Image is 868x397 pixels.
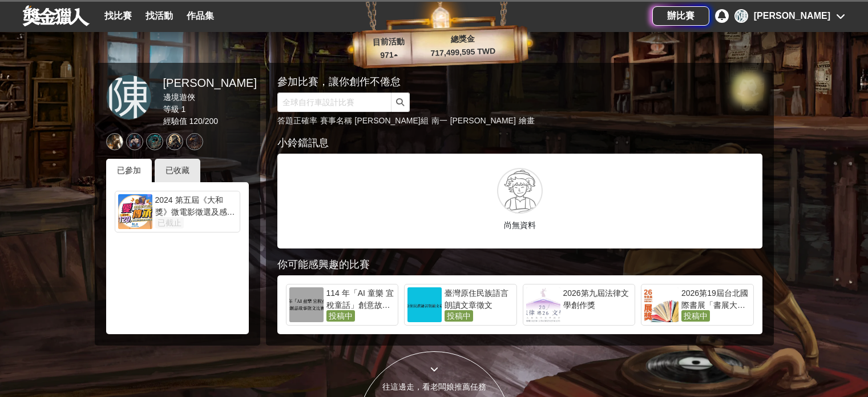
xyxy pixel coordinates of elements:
span: 1 [181,105,185,114]
div: 臺灣原住民族語言朗讀文章徵文 [445,287,514,310]
a: 2026第九屆法律文學創作獎 [523,284,636,326]
p: 717,499,595 TWD [411,45,515,60]
div: 參加比賽，讓你創作不倦怠 [277,74,722,90]
a: 答題正確率 [277,116,317,125]
div: 小鈴鐺訊息 [277,135,762,151]
span: 已截止 [155,217,184,228]
a: 114 年「AI 童樂 宜稅童話」創意故事徵文比賽投稿中 [286,284,399,326]
a: 南一 [431,116,447,125]
a: 辦比賽 [652,6,709,26]
span: 經驗值 [163,117,187,126]
a: 陳 [106,74,152,120]
div: 2026第19屆台北國際書展「書展大獎」 [681,287,750,310]
a: 賽事名稱 [320,116,352,125]
div: 已收藏 [155,159,200,182]
div: 你可能感興趣的比賽 [277,257,762,272]
div: [PERSON_NAME] [754,9,830,23]
a: 2026第19屆台北國際書展「書展大獎」投稿中 [641,284,754,326]
div: 已參加 [106,159,152,182]
a: 找比賽 [100,8,136,24]
a: 2024 第五屆《大和獎》微電影徵選及感人實事分享已截止 [115,191,240,232]
a: [PERSON_NAME] [450,116,516,125]
p: 目前活動 [365,35,411,49]
p: 971 ▴ [366,49,412,62]
div: 邊境遊俠 [163,91,257,103]
span: 120 / 200 [189,117,218,126]
div: 陳 [734,9,748,23]
a: 繪畫 [519,116,535,125]
a: 作品集 [182,8,219,24]
div: 往這邊走，看老闆娘推薦任務 [358,381,511,393]
span: 投稿中 [681,310,710,322]
p: 尚無資料 [286,219,754,231]
span: 等級 [163,105,179,114]
span: 投稿中 [445,310,473,322]
div: [PERSON_NAME] [163,74,257,91]
div: 2026第九屆法律文學創作獎 [563,287,632,310]
a: 臺灣原住民族語言朗讀文章徵文投稿中 [404,284,517,326]
p: 總獎金 [411,31,514,47]
div: 114 年「AI 童樂 宜稅童話」創意故事徵文比賽 [326,287,395,310]
a: 找活動 [141,8,177,24]
a: [PERSON_NAME]組 [355,116,429,125]
input: 全球自行車設計比賽 [277,93,391,112]
span: 投稿中 [326,310,355,322]
div: 2024 第五屆《大和獎》微電影徵選及感人實事分享 [155,194,237,217]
